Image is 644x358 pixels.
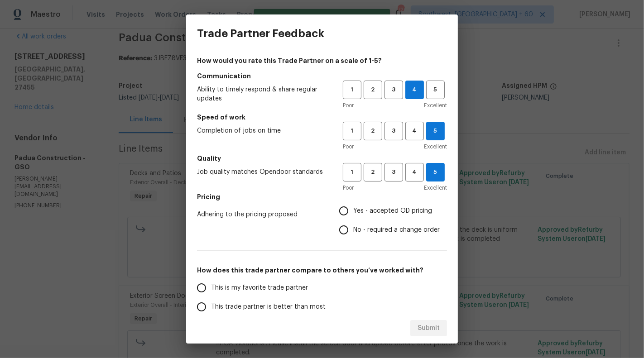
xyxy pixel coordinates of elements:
[197,27,324,40] h3: Trade Partner Feedback
[384,122,403,140] button: 3
[364,163,382,181] button: 2
[385,167,402,177] span: 3
[384,81,403,99] button: 3
[406,85,423,95] span: 4
[405,81,424,99] button: 4
[365,126,381,136] span: 2
[197,126,328,135] span: Completion of jobs on time
[384,163,403,181] button: 3
[405,163,424,181] button: 4
[344,85,360,95] span: 1
[365,167,381,177] span: 2
[211,302,326,312] span: This trade partner is better than most
[427,167,444,177] span: 5
[343,163,361,181] button: 1
[426,122,445,140] button: 5
[197,154,447,163] h5: Quality
[385,126,402,136] span: 3
[339,201,447,239] div: Pricing
[343,183,354,192] span: Poor
[406,167,423,177] span: 4
[197,113,447,122] h5: Speed of work
[424,142,447,151] span: Excellent
[211,283,308,293] span: This is my favorite trade partner
[197,192,447,201] h5: Pricing
[197,56,447,65] h4: How would you rate this Trade Partner on a scale of 1-5?
[427,85,444,95] span: 5
[424,101,447,110] span: Excellent
[197,167,328,177] span: Job quality matches Opendoor standards
[364,122,382,140] button: 2
[343,101,354,110] span: Poor
[197,266,447,275] h5: How does this trade partner compare to others you’ve worked with?
[385,85,402,95] span: 3
[197,210,325,219] span: Adhering to the pricing proposed
[197,72,447,81] h5: Communication
[353,225,440,235] span: No - required a change order
[426,163,445,181] button: 5
[343,122,361,140] button: 1
[406,126,423,136] span: 4
[424,183,447,192] span: Excellent
[427,126,444,136] span: 5
[353,206,432,216] span: Yes - accepted OD pricing
[343,142,354,151] span: Poor
[364,81,382,99] button: 2
[426,81,445,99] button: 5
[344,167,360,177] span: 1
[344,126,360,136] span: 1
[365,85,381,95] span: 2
[343,81,361,99] button: 1
[405,122,424,140] button: 4
[197,85,328,103] span: Ability to timely respond & share regular updates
